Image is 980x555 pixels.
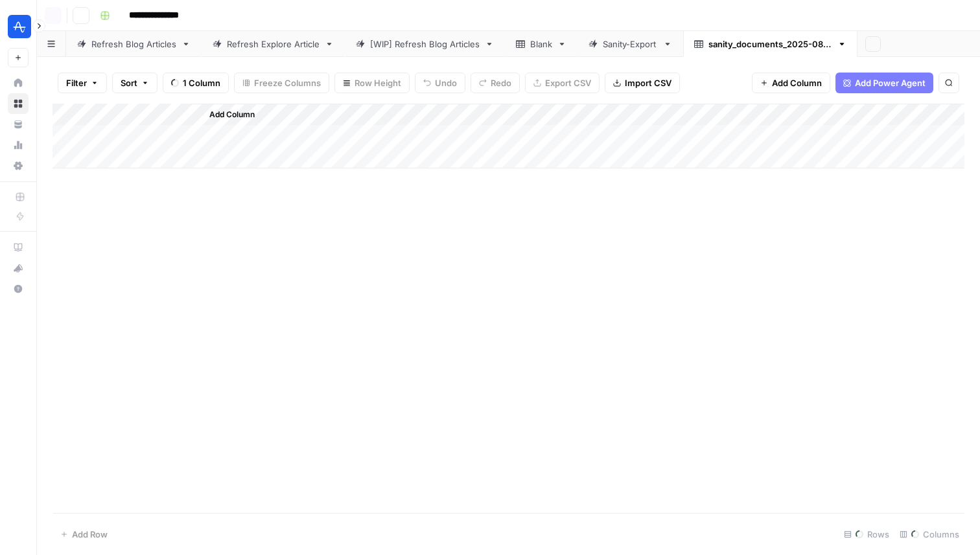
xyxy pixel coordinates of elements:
[605,73,680,93] button: Import CSV
[227,38,320,51] div: Refresh Explore Article
[334,73,410,93] button: Row Height
[8,15,31,38] img: Amplitude Logo
[8,10,29,43] button: Workspace: Amplitude
[121,76,137,89] span: Sort
[192,106,260,123] button: Add Column
[58,73,107,93] button: Filter
[8,73,29,93] a: Home
[254,76,321,89] span: Freeze Columns
[625,76,671,89] span: Import CSV
[603,38,658,51] div: Sanity-Export
[163,73,229,93] button: 1 Column
[8,237,29,258] a: AirOps Academy
[8,135,29,155] a: Usage
[8,93,29,114] a: Browse
[66,76,87,89] span: Filter
[525,73,600,93] button: Export CSV
[209,109,255,120] span: Add Column
[183,76,220,89] span: 1 Column
[855,76,926,89] span: Add Power Agent
[370,38,480,51] div: [WIP] Refresh Blog Articles
[8,155,29,176] a: Settings
[835,73,933,93] button: Add Power Agent
[530,38,552,51] div: Blank
[545,76,591,89] span: Export CSV
[202,31,345,57] a: Refresh Explore Article
[491,76,511,89] span: Redo
[839,524,894,545] div: Rows
[234,73,329,93] button: Freeze Columns
[8,114,29,135] a: Your Data
[471,73,520,93] button: Redo
[112,73,157,93] button: Sort
[66,31,202,57] a: Refresh Blog Articles
[72,528,108,541] span: Add Row
[683,31,857,57] a: sanity_documents_[DATE].csv
[52,524,115,545] button: Add Row
[577,31,683,57] a: Sanity-Export
[8,258,28,278] div: What's new?
[8,278,29,299] button: Help + Support
[894,524,964,545] div: Columns
[345,31,505,57] a: [WIP] Refresh Blog Articles
[415,73,465,93] button: Undo
[772,76,822,89] span: Add Column
[91,38,176,51] div: Refresh Blog Articles
[435,76,457,89] span: Undo
[752,73,830,93] button: Add Column
[8,258,29,278] button: What's new?
[355,76,401,89] span: Row Height
[708,38,832,51] div: sanity_documents_[DATE].csv
[505,31,577,57] a: Blank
